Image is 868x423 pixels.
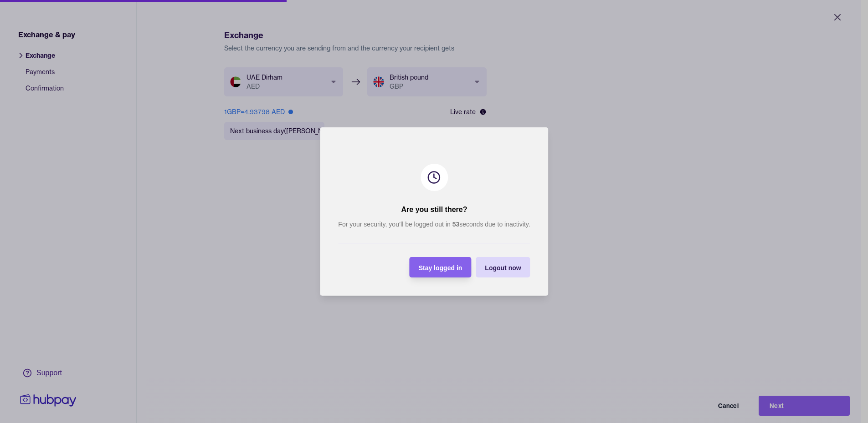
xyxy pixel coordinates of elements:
span: Stay logged in [418,264,462,272]
button: Logout now [476,257,530,277]
p: For your security, you’ll be logged out in seconds due to inactivity. [338,219,530,229]
h2: Are you still there? [401,205,467,215]
button: Stay logged in [409,257,471,277]
span: Logout now [485,264,521,272]
strong: 53 [452,221,459,228]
